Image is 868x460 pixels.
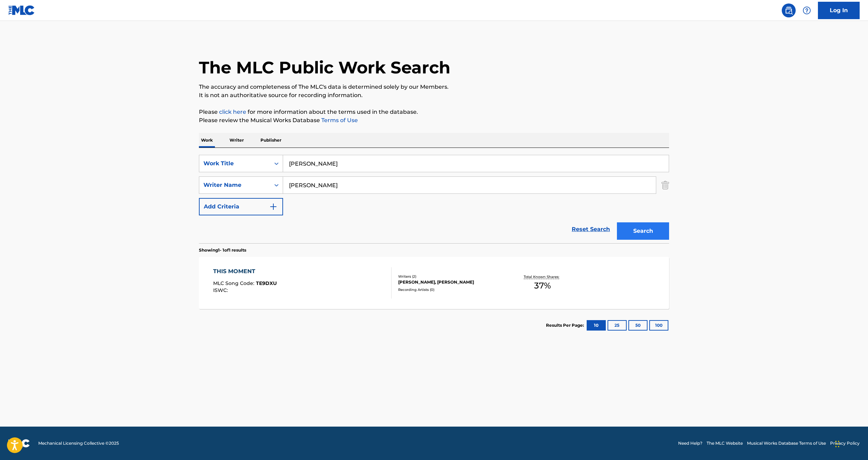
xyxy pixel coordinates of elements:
[534,279,551,292] span: 37 %
[320,117,358,124] a: Terms of Use
[568,222,613,237] a: Reset Search
[835,434,839,454] div: Drag
[833,427,868,460] iframe: Chat Widget
[258,133,283,148] p: Publisher
[649,320,668,331] button: 100
[747,440,826,446] a: Musical Works Database Terms of Use
[785,6,793,15] img: search
[546,322,586,328] p: Results Per Page:
[199,57,450,78] h1: The MLC Public Work Search
[203,181,266,189] div: Writer Name
[398,274,503,279] div: Writers ( 2 )
[398,279,503,285] div: [PERSON_NAME], [PERSON_NAME]
[818,2,860,19] a: Log In
[707,440,743,446] a: The MLC Website
[617,222,669,240] button: Search
[803,6,811,15] img: help
[213,280,256,286] span: MLC Song Code :
[608,320,627,331] button: 25
[219,109,246,115] a: click here
[678,440,702,446] a: Need Help?
[227,133,246,148] p: Writer
[256,280,277,286] span: TE9DXU
[199,133,215,148] p: Work
[830,440,860,446] a: Privacy Policy
[199,83,669,91] p: The accuracy and completeness of The MLC's data is determined solely by our Members.
[782,3,796,17] a: Public Search
[203,159,266,168] div: Work Title
[628,320,648,331] button: 50
[587,320,606,331] button: 10
[199,247,246,253] p: Showing 1 - 1 of 1 results
[199,108,669,116] p: Please for more information about the terms used in the database.
[213,267,277,276] div: THIS MOMENT
[8,439,30,447] img: logo
[199,91,669,100] p: It is not an authoritative source for recording information.
[524,274,561,279] p: Total Known Shares:
[398,287,503,292] div: Recording Artists ( 0 )
[38,440,119,446] span: Mechanical Licensing Collective © 2025
[800,3,814,17] div: Help
[661,176,669,194] img: Delete Criterion
[269,203,278,211] img: 9d2ae6d4665cec9f34b9.svg
[213,287,230,293] span: ISWC :
[199,257,669,309] a: THIS MOMENTMLC Song Code:TE9DXUISWC:Writers (2)[PERSON_NAME], [PERSON_NAME]Recording Artists (0)T...
[199,155,669,243] form: Search Form
[199,116,669,125] p: Please review the Musical Works Database
[8,5,35,15] img: MLC Logo
[199,198,283,215] button: Add Criteria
